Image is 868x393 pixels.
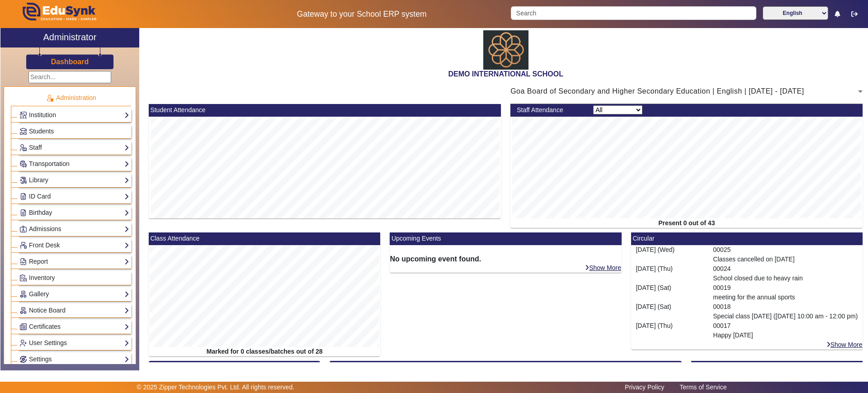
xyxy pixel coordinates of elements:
h6: No upcoming event found. [390,255,622,263]
p: © 2025 Zipper Technologies Pvt. Ltd. All rights reserved. [137,383,295,392]
h2: DEMO INTERNATIONAL SCHOOL [144,70,868,78]
h2: Administrator [43,32,97,43]
mat-card-header: Circular [631,232,863,245]
h3: Dashboard [51,57,89,66]
div: Present 0 out of 43 [510,218,863,228]
mat-card-header: [DATE] Birthday [DEMOGRAPHIC_DATA] (Fri) [691,361,863,374]
p: Happy [DATE] [713,331,858,340]
div: [DATE] (Sat) [631,283,708,302]
p: Special class [DATE] ([DATE] 10:00 am - 12:00 pm) [713,312,858,321]
span: Goa Board of Secondary and Higher Secondary Education | English | [DATE] - [DATE] [510,87,804,95]
div: 00024 [708,264,863,283]
p: Administration [11,93,131,103]
p: meeting for the annual sports [713,293,858,302]
div: 00019 [708,283,863,302]
div: 00017 [708,321,863,340]
h5: Gateway to your School ERP system [222,9,501,19]
img: Administration.png [46,94,54,102]
div: 00025 [708,245,863,264]
input: Search... [28,71,111,83]
a: Inventory [19,273,129,283]
div: Marked for 0 classes/batches out of 28 [149,347,381,356]
div: [DATE] (Thu) [631,321,708,340]
a: Students [19,126,129,137]
a: Administrator [0,28,139,47]
p: Classes cancelled on [DATE] [713,255,858,264]
img: abdd4561-dfa5-4bc5-9f22-bd710a8d2831 [483,30,528,70]
img: Inventory.png [20,275,27,281]
mat-card-header: AbsentToday [149,361,320,374]
a: Terms of Service [675,381,731,393]
p: School closed due to heavy rain [713,274,858,283]
mat-card-header: Student Attendance [149,104,501,117]
div: 00018 [708,302,863,321]
span: Inventory [29,274,55,281]
div: [DATE] (Wed) [631,245,708,264]
img: Students.png [20,128,27,135]
a: Dashboard [51,57,90,66]
a: Show More [826,341,863,349]
input: Search [511,6,756,20]
mat-card-header: Class Attendance [149,232,381,245]
span: Students [29,128,54,135]
a: Show More [585,264,622,272]
div: [DATE] (Sat) [631,302,708,321]
mat-card-header: Fee Report [330,361,682,374]
a: Privacy Policy [620,381,669,393]
mat-card-header: Upcoming Events [390,232,622,245]
div: [DATE] (Thu) [631,264,708,283]
div: Staff Attendance [512,105,589,115]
